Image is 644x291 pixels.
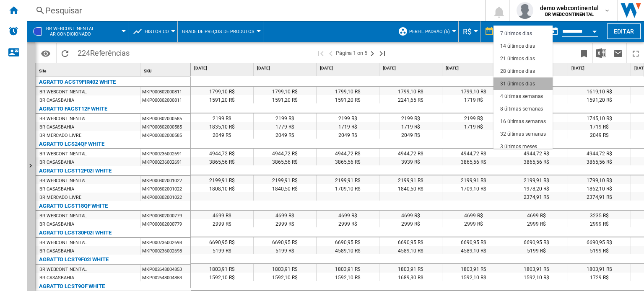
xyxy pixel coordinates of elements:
div: 3 últimos meses [500,143,537,150]
div: 28 últimos dias [500,68,535,75]
div: 7 últimos dias [500,30,532,37]
div: 32 últimas semanas [500,131,546,138]
div: 4 últimas semanas [500,93,543,100]
div: 31 últimos dias [500,80,535,88]
div: 14 últimos dias [500,43,535,50]
div: 21 últimos dias [500,55,535,62]
div: 16 últimas semanas [500,118,546,125]
div: 8 últimas semanas [500,106,543,113]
